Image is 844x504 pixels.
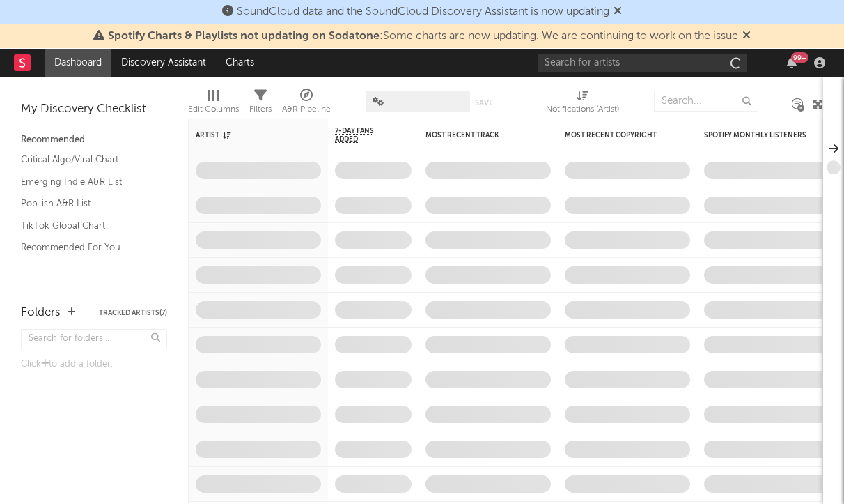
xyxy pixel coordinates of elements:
[742,31,751,42] span: Dismiss
[282,101,331,118] div: A&R Pipeline
[538,54,747,72] input: Search for artists
[21,218,153,234] a: TikTok Global Chart
[425,131,530,139] div: Most Recent Track
[108,31,738,42] span: : Some charts are now updating. We are continuing to work on the issue
[21,132,167,148] div: Recommended
[237,6,609,17] span: SoundCloud data and the SoundCloud Discovery Assistant is now updating
[249,101,272,118] div: Filters
[787,57,797,68] button: 99+
[546,101,619,118] div: Notifications (Artist)
[249,84,272,124] div: Filters
[791,52,808,63] div: 99 +
[108,31,380,42] span: Spotify Charts & Playlists not updating on Sodatone
[21,240,153,255] a: Recommended For You
[21,305,61,321] div: Folders
[704,131,808,139] div: Spotify Monthly Listeners
[21,174,153,190] a: Emerging Indie A&R List
[21,152,153,167] a: Critical Algo/Viral Chart
[188,84,239,124] div: Edit Columns
[111,49,216,77] a: Discovery Assistant
[654,91,758,112] input: Search...
[546,84,619,124] div: Notifications (Artist)
[21,196,153,211] a: Pop-ish A&R List
[21,329,167,349] input: Search for folders...
[282,84,331,124] div: A&R Pipeline
[475,99,493,107] button: Save
[216,49,264,77] a: Charts
[188,101,239,118] div: Edit Columns
[45,49,111,77] a: Dashboard
[21,101,167,118] div: My Discovery Checklist
[196,131,300,139] div: Artist
[99,310,167,316] button: Tracked Artists(7)
[614,6,622,17] span: Dismiss
[565,131,669,139] div: Most Recent Copyright
[335,127,391,144] span: 7-Day Fans Added
[21,356,167,373] div: Click to add a folder.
